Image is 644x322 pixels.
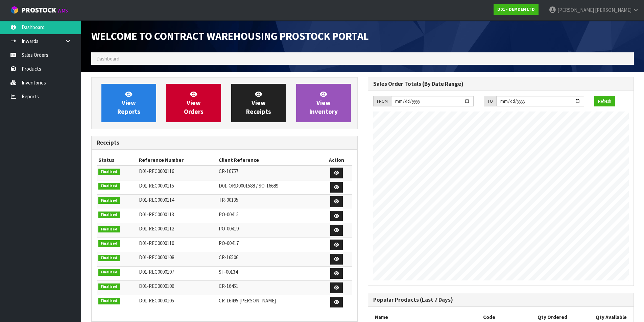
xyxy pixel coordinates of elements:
span: Finalised [98,240,120,247]
span: D01-REC0000106 [139,283,174,289]
button: Refresh [594,96,615,107]
span: ProStock [22,6,56,15]
h3: Popular Products (Last 7 Days) [373,297,629,303]
span: ST-00134 [219,269,238,275]
th: Status [97,155,137,166]
span: CR-16757 [219,168,238,174]
span: CR-16506 [219,254,238,261]
span: D01-REC0000112 [139,225,174,232]
a: ViewInventory [296,84,351,122]
span: D01-REC0000115 [139,182,174,189]
span: [PERSON_NAME] [557,7,594,13]
span: Finalised [98,212,120,218]
span: PO-00419 [219,225,239,232]
span: D01-REC0000113 [139,211,174,218]
div: TO [484,96,496,107]
span: D01-REC0000105 [139,297,174,304]
strong: D01 - DEMDEN LTD [497,6,535,12]
span: D01-REC0000116 [139,168,174,174]
small: WMS [57,7,68,14]
span: Welcome to Contract Warehousing ProStock Portal [91,29,369,43]
span: TR-00135 [219,197,238,203]
span: [PERSON_NAME] [595,7,631,13]
a: ViewReceipts [231,84,286,122]
span: Dashboard [96,55,119,62]
span: D01-ORD0001588 / SO-16689 [219,182,278,189]
span: D01-REC0000107 [139,269,174,275]
span: Finalised [98,226,120,233]
span: Finalised [98,269,120,276]
h3: Sales Order Totals (By Date Range) [373,81,629,87]
h3: Receipts [97,140,352,146]
span: View Inventory [309,90,338,116]
span: View Reports [117,90,140,116]
span: View Receipts [246,90,271,116]
th: Reference Number [137,155,217,166]
div: FROM [373,96,391,107]
th: Action [321,155,352,166]
span: D01-REC0000114 [139,197,174,203]
span: Finalised [98,197,120,204]
a: ViewOrders [166,84,221,122]
th: Client Reference [217,155,321,166]
span: Finalised [98,298,120,304]
span: Finalised [98,183,120,190]
span: D01-REC0000110 [139,240,174,246]
img: cube-alt.png [10,6,19,14]
a: ViewReports [101,84,156,122]
span: PO-00415 [219,211,239,218]
span: View Orders [184,90,204,116]
span: CR-16495 [PERSON_NAME] [219,297,276,304]
span: D01-REC0000108 [139,254,174,261]
span: Finalised [98,283,120,290]
span: CR-16451 [219,283,238,289]
span: Finalised [98,169,120,175]
span: PO-00417 [219,240,239,246]
span: Finalised [98,255,120,262]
